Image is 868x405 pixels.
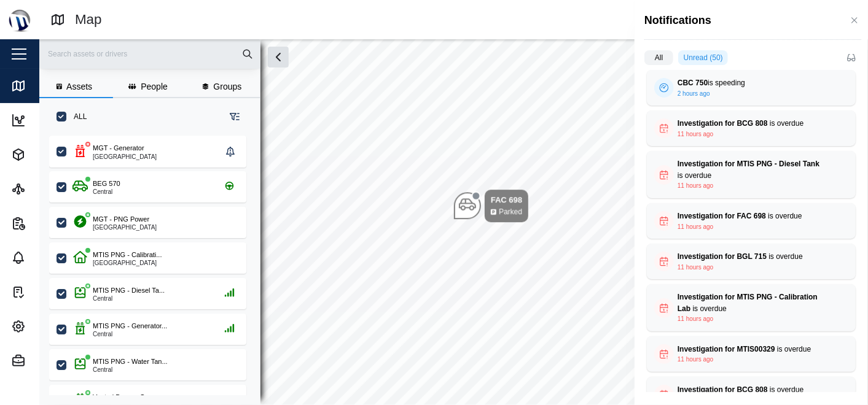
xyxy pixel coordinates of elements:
[678,222,713,232] div: 11 hours ago
[678,181,713,191] div: 11 hours ago
[678,118,825,129] div: is overdue
[678,291,825,314] div: is overdue
[678,129,713,139] div: 11 hours ago
[678,345,775,353] strong: Investigation for MTIS00329
[678,119,768,128] strong: Investigation for BCG 808
[644,12,711,28] h4: Notifications
[678,314,713,324] div: 11 hours ago
[678,50,728,65] label: Unread (50)
[678,210,825,222] div: is overdue
[678,160,819,168] strong: Investigation for MTIS PNG - Diesel Tank
[678,263,713,272] div: 11 hours ago
[678,344,825,355] div: is overdue
[678,293,818,313] strong: Investigation for MTIS PNG - Calibration Lab
[678,355,713,364] div: 11 hours ago
[644,50,673,65] label: All
[678,385,768,394] strong: Investigation for BCG 808
[678,89,710,99] div: 2 hours ago
[678,251,825,263] div: is overdue
[678,252,767,261] strong: Investigation for BGL 715
[678,77,825,89] div: is speeding
[678,384,825,396] div: is overdue
[678,158,825,181] div: is overdue
[678,212,766,220] strong: Investigation for FAC 698
[678,79,708,87] strong: CBC 750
